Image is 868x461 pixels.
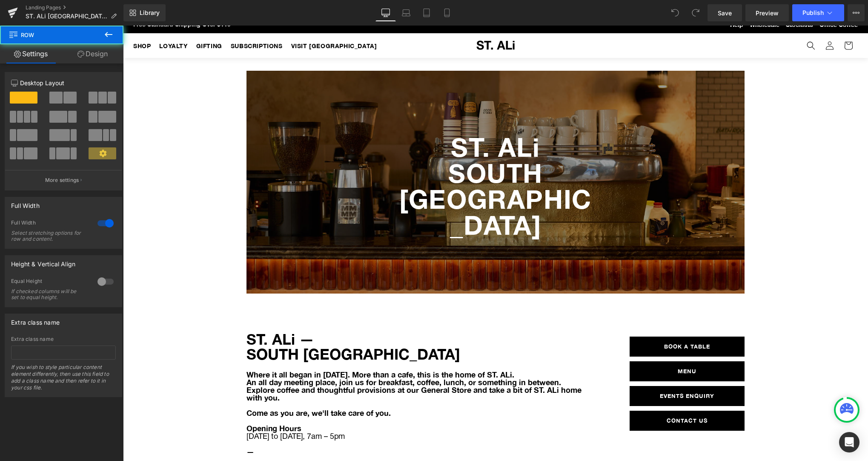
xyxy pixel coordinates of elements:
[123,345,468,353] p: Where it all began in [DATE]. More than a cafe, this is the home of ST. ALi.
[108,17,160,24] a: SUBSCRIPTIONS
[11,288,88,300] div: If checked columns will be set to equal height.
[353,15,392,24] img: ST. ALi
[123,306,494,321] h1: ST. ALi —
[507,311,622,331] a: BOOK A TABLE
[11,364,116,397] div: If you wish to style particular content element differently, then use this field to add a class n...
[328,106,417,137] span: ST. ALi
[375,4,396,21] a: Desktop
[123,321,494,336] h1: SOUTH [GEOGRAPHIC_DATA]
[275,109,470,161] h1: SOUTH
[73,17,99,24] a: GIFTING
[36,17,64,24] a: LOYALTY
[168,17,254,24] a: VISIT [GEOGRAPHIC_DATA]
[123,353,468,360] p: An all day meeting place, join us for breakfast, coffee, lunch, or something in between.
[437,4,457,21] a: Mobile
[507,360,622,380] a: EVENTS ENQUIRY
[11,219,89,228] div: Full Width
[507,336,622,356] a: MENU
[5,170,122,190] button: More settings
[123,422,468,430] p: —
[11,278,89,287] div: Equal Height
[679,11,697,29] summary: Search
[123,4,166,21] a: New Library
[11,336,116,342] div: Extra class name
[123,360,468,376] p: Explore coffee and thoughtful provisions at our General Store and take a bit of ST. ALi home with...
[756,9,779,17] span: Preview
[839,432,859,452] div: Open Intercom Messenger
[11,256,75,268] div: Height & Vertical Align
[718,9,732,17] span: Save
[45,176,79,184] p: More settings
[11,314,60,326] div: Extra class name
[11,197,40,209] div: Full Width
[275,161,470,213] h1: [GEOGRAPHIC_DATA]
[11,78,116,87] p: Desktop Layout
[123,406,222,415] span: [DATE] to [DATE], 7am – 5pm
[10,17,28,24] a: SHOP
[802,9,824,16] span: Publish
[416,4,437,21] a: Tablet
[848,4,865,21] button: More
[745,4,789,21] a: Preview
[26,4,123,11] a: Landing Pages
[123,398,178,407] span: Opening Hours
[26,13,107,20] span: ST. ALi [GEOGRAPHIC_DATA]
[123,383,468,391] p: Come as you are, we'll take care of you.
[792,4,844,21] button: Publish
[62,44,123,63] a: Design
[396,4,416,21] a: Laptop
[687,4,704,21] button: Redo
[11,230,88,242] div: Select stretching options for row and content.
[507,385,622,405] a: CONTACT US
[9,26,94,44] span: Row
[140,9,160,17] span: Library
[667,4,684,21] button: Undo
